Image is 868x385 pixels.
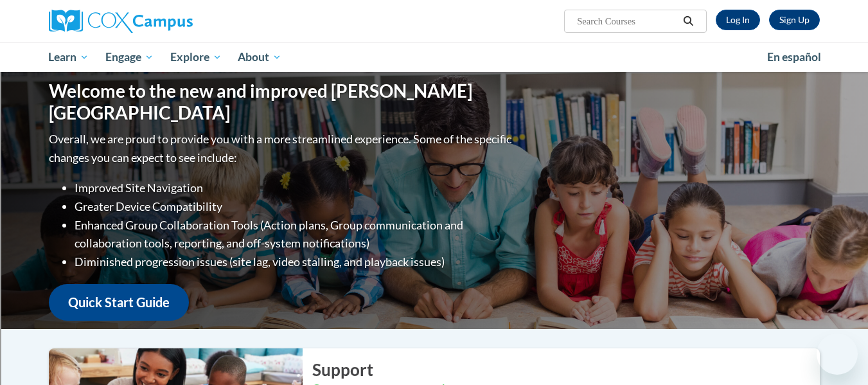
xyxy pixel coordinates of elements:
span: About [238,49,281,65]
button: Search [678,13,698,29]
input: Search Courses [576,13,678,29]
img: Cox Campus [49,10,193,33]
a: Cox Campus [49,10,293,33]
a: About [229,42,290,72]
a: Register [769,10,820,30]
a: Explore [162,42,230,72]
span: Learn [48,49,89,65]
a: Learn [40,42,98,72]
iframe: Button to launch messaging window [817,334,858,375]
span: En español [767,50,821,64]
a: Engage [97,42,162,72]
span: Engage [105,49,154,65]
span: Explore [170,49,222,65]
a: Log In [716,10,760,30]
div: Main menu [30,42,839,72]
a: En español [759,44,829,71]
